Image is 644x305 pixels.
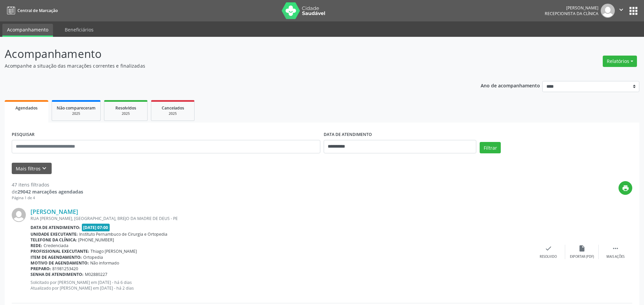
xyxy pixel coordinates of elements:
[52,266,78,272] span: 81981253420
[17,188,83,195] strong: 29042 marcações agendadas
[31,225,80,230] b: Data de atendimento:
[115,105,136,111] span: Resolvidos
[31,266,51,272] b: Preparo:
[606,254,625,259] div: Mais ações
[12,163,52,174] button: Mais filtroskeyboard_arrow_down
[83,254,103,260] span: Ortopedia
[31,216,532,221] div: RUA [PERSON_NAME], [GEOGRAPHIC_DATA], BREJO DA MADRE DE DEUS - PE
[31,237,77,243] b: Telefone da clínica:
[57,111,96,116] div: 2025
[31,208,78,215] a: [PERSON_NAME]
[12,208,26,222] img: img
[618,6,625,13] i: 
[31,248,89,254] b: Profissional executante:
[5,46,449,62] p: Acompanhamento
[578,245,586,252] i: insert_drive_file
[85,272,107,277] span: M02880227
[82,224,110,231] span: [DATE] 07:00
[109,111,143,116] div: 2025
[545,11,598,16] span: Recepcionista da clínica
[31,272,84,277] b: Senha de atendimento:
[31,280,532,291] p: Solicitado por [PERSON_NAME] em [DATE] - há 6 dias Atualizado por [PERSON_NAME] em [DATE] - há 2 ...
[162,105,184,111] span: Cancelados
[2,24,53,37] a: Acompanhamento
[12,181,83,188] div: 47 itens filtrados
[60,24,98,35] a: Beneficiários
[44,243,68,248] span: Credenciada
[619,181,632,195] button: print
[91,248,137,254] span: Thiago [PERSON_NAME]
[612,245,619,252] i: 
[90,260,119,266] span: Não informado
[480,142,501,153] button: Filtrar
[628,5,639,17] button: apps
[15,105,38,111] span: Agendados
[12,195,83,201] div: Página 1 de 4
[31,231,78,237] b: Unidade executante:
[31,260,89,266] b: Motivo de agendamento:
[615,4,628,18] button: 
[5,5,58,16] a: Central de Marcação
[5,62,449,69] p: Acompanhe a situação das marcações correntes e finalizadas
[601,4,615,18] img: img
[570,254,594,259] div: Exportar (PDF)
[41,165,48,172] i: keyboard_arrow_down
[31,243,42,248] b: Rede:
[324,130,372,140] label: DATA DE ATENDIMENTO
[622,184,629,192] i: print
[545,245,552,252] i: check
[540,254,557,259] div: Resolvido
[12,130,35,140] label: PESQUISAR
[481,81,540,89] p: Ano de acompanhamento
[79,231,167,237] span: Instituto Pernambuco de Cirurgia e Ortopedia
[545,5,598,11] div: [PERSON_NAME]
[603,56,637,67] button: Relatórios
[57,105,96,111] span: Não compareceram
[17,8,58,13] span: Central de Marcação
[31,254,82,260] b: Item de agendamento:
[156,111,190,116] div: 2025
[12,188,83,195] div: de
[78,237,114,243] span: [PHONE_NUMBER]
